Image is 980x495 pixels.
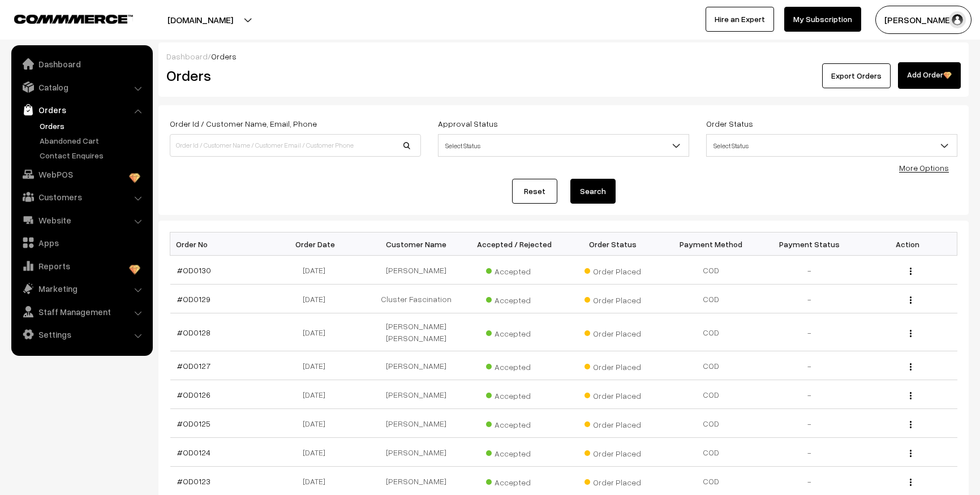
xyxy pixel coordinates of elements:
[949,11,966,28] img: user
[910,392,912,399] img: Menu
[37,135,149,147] a: Abandoned Cart
[367,409,465,438] td: [PERSON_NAME]
[564,233,662,256] th: Order Status
[570,179,616,204] button: Search
[662,256,760,285] td: COD
[177,265,211,275] a: #OD0130
[584,262,641,277] span: Order Placed
[367,285,465,313] td: Cluster Fascination
[584,325,641,339] span: Order Placed
[177,328,210,337] a: #OD0128
[910,330,912,337] img: Menu
[875,6,972,34] button: [PERSON_NAME]
[367,233,465,256] th: Customer Name
[662,380,760,409] td: COD
[898,62,961,89] a: Add Order
[14,54,149,74] a: Dashboard
[367,380,465,409] td: [PERSON_NAME]
[37,120,149,132] a: Orders
[177,361,210,371] a: #OD0127
[707,136,957,156] span: Select Status
[268,313,367,351] td: [DATE]
[512,179,557,204] a: Reset
[486,387,543,402] span: Accepted
[486,474,543,488] span: Accepted
[367,313,465,351] td: [PERSON_NAME] [PERSON_NAME]
[899,163,949,173] a: More Options
[760,313,859,351] td: -
[14,278,149,299] a: Marketing
[706,7,774,32] a: Hire an Expert
[268,285,367,313] td: [DATE]
[760,438,859,467] td: -
[14,164,149,184] a: WebPOS
[486,325,543,339] span: Accepted
[439,136,689,156] span: Select Status
[177,419,210,428] a: #OD0125
[166,51,208,61] a: Dashboard
[662,313,760,351] td: COD
[760,351,859,380] td: -
[14,302,149,322] a: Staff Management
[584,416,641,431] span: Order Placed
[166,50,961,62] div: /
[760,256,859,285] td: -
[177,476,210,486] a: #OD0123
[268,438,367,467] td: [DATE]
[14,11,113,25] a: COMMMERCE
[367,256,465,285] td: [PERSON_NAME]
[211,51,237,61] span: Orders
[128,6,273,34] button: [DOMAIN_NAME]
[268,409,367,438] td: [DATE]
[170,233,269,256] th: Order No
[760,409,859,438] td: -
[584,358,641,373] span: Order Placed
[584,291,641,306] span: Order Placed
[14,100,149,120] a: Orders
[910,479,912,486] img: Menu
[662,233,760,256] th: Payment Method
[486,262,543,277] span: Accepted
[177,447,210,457] a: #OD0124
[486,445,543,459] span: Accepted
[910,363,912,371] img: Menu
[784,7,861,32] a: My Subscription
[706,134,957,157] span: Select Status
[486,291,543,306] span: Accepted
[706,118,753,130] label: Order Status
[760,380,859,409] td: -
[14,324,149,345] a: Settings
[465,233,564,256] th: Accepted / Rejected
[14,210,149,230] a: Website
[760,285,859,313] td: -
[822,63,891,88] button: Export Orders
[268,351,367,380] td: [DATE]
[486,416,543,431] span: Accepted
[367,438,465,467] td: [PERSON_NAME]
[170,118,317,130] label: Order Id / Customer Name, Email, Phone
[438,134,689,157] span: Select Status
[268,233,367,256] th: Order Date
[438,118,498,130] label: Approval Status
[910,268,912,275] img: Menu
[268,380,367,409] td: [DATE]
[584,387,641,402] span: Order Placed
[268,256,367,285] td: [DATE]
[662,438,760,467] td: COD
[177,294,210,304] a: #OD0129
[37,149,149,161] a: Contact Enquires
[910,450,912,457] img: Menu
[584,445,641,459] span: Order Placed
[584,474,641,488] span: Order Placed
[14,233,149,253] a: Apps
[662,351,760,380] td: COD
[910,296,912,304] img: Menu
[910,421,912,428] img: Menu
[662,409,760,438] td: COD
[14,15,133,23] img: COMMMERCE
[166,67,420,84] h2: Orders
[170,134,421,157] input: Order Id / Customer Name / Customer Email / Customer Phone
[486,358,543,373] span: Accepted
[177,390,210,399] a: #OD0126
[14,187,149,207] a: Customers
